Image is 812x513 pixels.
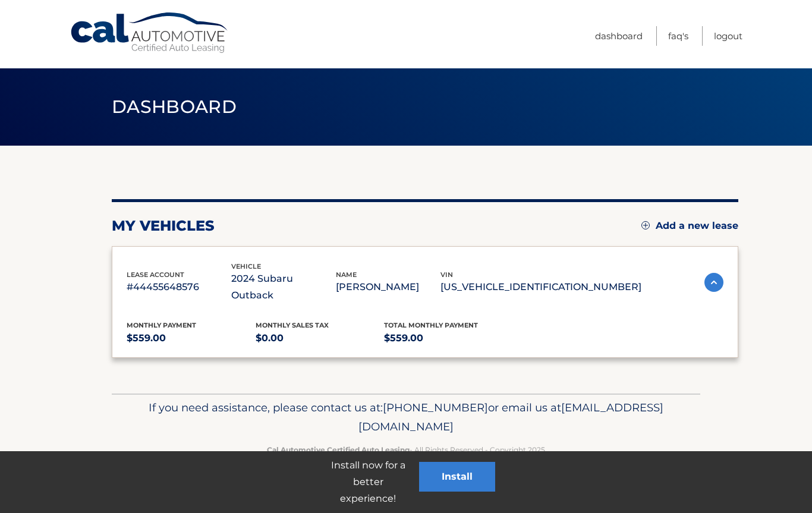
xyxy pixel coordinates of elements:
a: Add a new lease [641,220,738,232]
a: Logout [714,26,742,46]
p: #44455648576 [127,279,231,295]
span: Monthly Payment [127,321,196,329]
strong: Cal Automotive Certified Auto Leasing [267,445,410,454]
button: Install [419,462,495,492]
a: Cal Automotive [70,12,230,54]
a: Dashboard [595,26,643,46]
p: 2024 Subaru Outback [231,270,336,304]
span: Monthly sales Tax [256,321,329,329]
span: vin [440,270,453,279]
p: $559.00 [127,330,256,347]
p: If you need assistance, please contact us at: or email us at [119,398,693,436]
span: Total Monthly Payment [384,321,478,329]
span: lease account [127,270,184,279]
img: accordion-active.svg [704,273,723,292]
span: name [336,270,357,279]
p: [PERSON_NAME] [336,279,440,295]
p: - All Rights Reserved - Copyright 2025 [119,443,693,456]
p: $559.00 [384,330,513,347]
p: Install now for a better experience! [317,457,419,507]
a: FAQ's [668,26,688,46]
p: $0.00 [256,330,385,347]
img: add.svg [641,221,650,229]
span: [PHONE_NUMBER] [383,401,488,414]
span: vehicle [231,262,261,270]
p: [US_VEHICLE_IDENTIFICATION_NUMBER] [440,279,641,295]
h2: my vehicles [112,217,215,235]
span: Dashboard [112,96,237,118]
